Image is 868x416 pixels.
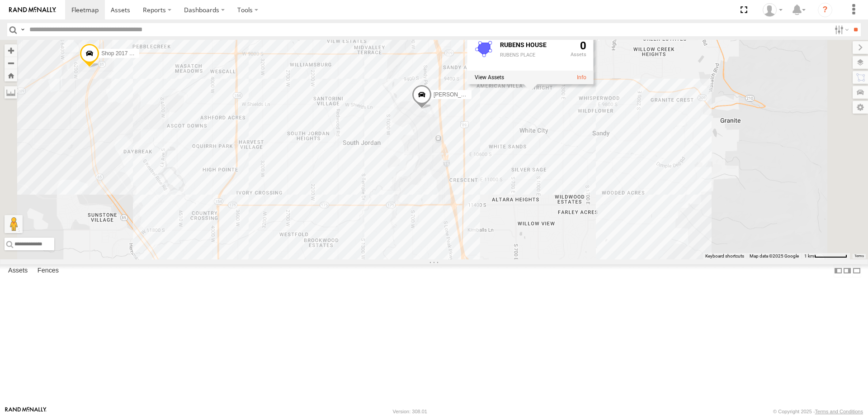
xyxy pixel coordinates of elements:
[19,23,26,36] label: Search Query
[773,409,863,414] div: © Copyright 2025 -
[804,253,814,258] span: 1 km
[853,101,868,114] label: Map Settings
[843,264,852,277] label: Dock Summary Table to the Right
[5,69,17,81] button: Zoom Home
[705,253,744,259] button: Keyboard shortcuts
[500,53,563,58] div: RUBENS PLACE
[571,40,586,69] div: 0
[434,91,518,98] span: [PERSON_NAME] 2017 E350 GT1
[5,215,23,233] button: Drag Pegman onto the map to open Street View
[750,253,799,258] span: Map data ©2025 Google
[475,74,504,81] label: View assets associated with this fence
[5,407,47,416] a: Visit our Website
[852,264,861,277] label: Hide Summary Table
[500,42,563,48] div: Fence Name - RUBENS HOUSE
[33,264,63,277] label: Fences
[818,3,832,17] i: ?
[854,254,864,258] a: Terms (opens in new tab)
[831,23,850,36] label: Search Filter Options
[5,86,17,99] label: Measure
[802,253,850,259] button: Map Scale: 1 km per 69 pixels
[834,264,843,277] label: Dock Summary Table to the Left
[815,409,863,414] a: Terms and Conditions
[101,50,142,57] span: Shop 2017 F150
[759,3,786,17] div: Allen Bauer
[393,409,427,414] div: Version: 308.01
[577,74,586,81] a: View fence details
[9,7,56,13] img: rand-logo.svg
[5,44,17,57] button: Zoom in
[4,264,32,277] label: Assets
[5,57,17,69] button: Zoom out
